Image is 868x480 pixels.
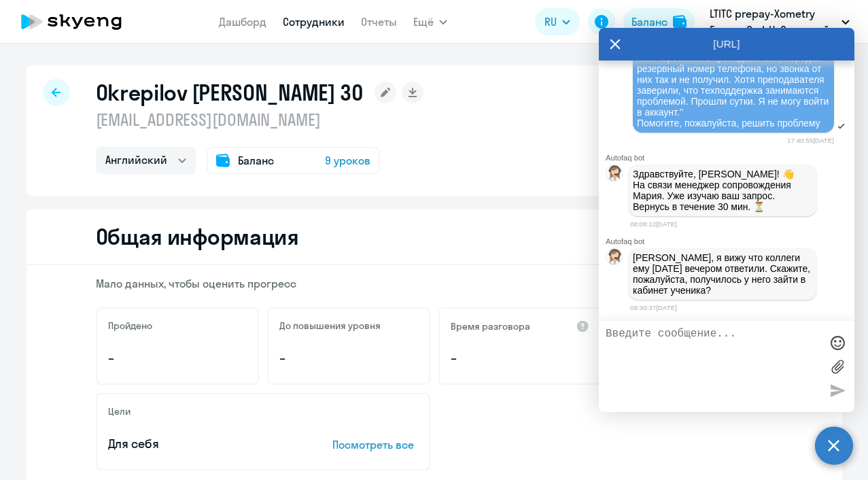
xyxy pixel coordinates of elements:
time: 08:30:37[DATE] [630,304,677,311]
p: Для себя [108,435,290,453]
div: Баланс [631,14,667,30]
div: Autofaq bot [606,154,854,162]
p: Посмотреть все [332,436,418,453]
p: – [279,349,418,367]
p: [PERSON_NAME], я вижу что коллеги ему [DATE] вечером ответили. Скажите, пожалуйста, получилось у ... [633,252,812,296]
div: Autofaq bot [606,237,854,245]
span: RU [544,14,557,30]
button: LTITC prepay-Xometry Europe GmbH_Основной, Xometry Europe GmbH [703,5,856,38]
button: Ещё [413,8,447,35]
time: 08:08:12[DATE] [630,220,677,228]
img: bot avatar [606,249,623,269]
span: Баланс [238,152,274,169]
h2: Общая информация [96,223,299,250]
p: – [108,349,247,367]
p: LTITC prepay-Xometry Europe GmbH_Основной, Xometry Europe GmbH [710,5,836,38]
img: bot avatar [606,165,623,185]
a: Сотрудники [283,15,345,29]
h5: Пройдено [108,320,152,332]
img: balance [673,15,687,29]
span: 9 уроков [325,152,370,169]
p: [EMAIL_ADDRESS][DOMAIN_NAME] [96,109,423,131]
p: – [451,349,589,367]
button: Балансbalance [623,8,695,35]
h1: Okrepilov [PERSON_NAME] 30 [96,79,364,106]
a: Отчеты [361,15,397,29]
h5: До повышения уровня [279,320,381,332]
span: Ещё [413,14,434,30]
p: Мало данных, чтобы оценить прогресс [96,276,773,291]
button: RU [535,8,580,35]
h5: Время разговора [451,320,530,332]
label: Лимит 10 файлов [827,356,848,377]
p: Здравствуйте, [PERSON_NAME]! 👋 ﻿На связи менеджер сопровождения Мария. Уже изучаю ваш запрос. Вер... [633,169,812,212]
time: 17:40:55[DATE] [787,137,834,144]
a: Дашборд [219,15,266,29]
h5: Цели [108,405,131,417]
